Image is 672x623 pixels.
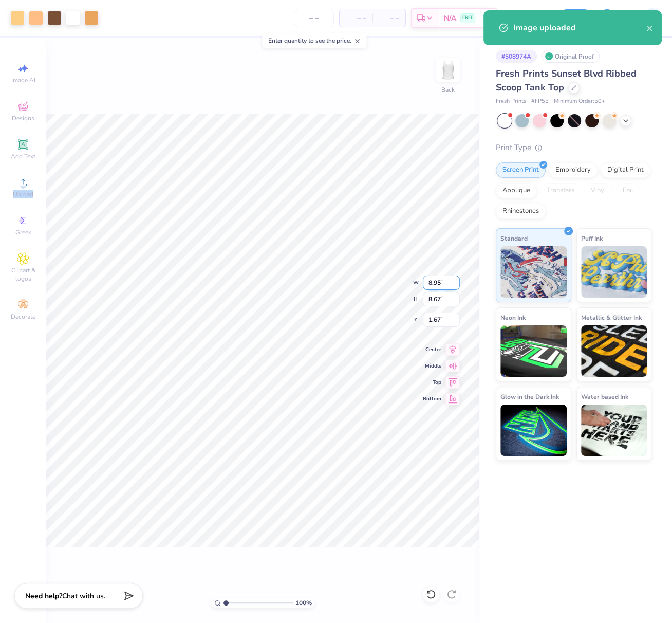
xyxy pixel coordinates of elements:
img: Back [438,60,458,80]
span: Standard [500,233,528,244]
span: Top [423,379,441,386]
span: Glow in the Dark Ink [500,391,559,402]
span: # FP55 [531,97,549,106]
span: Decorate [11,313,35,321]
img: Water based Ink [581,405,647,456]
div: Print Type [496,142,651,154]
span: Image AI [11,76,35,84]
span: 100 % [295,598,312,608]
span: Center [423,346,441,353]
span: Bottom [423,395,441,402]
span: – – [379,13,399,24]
span: Clipart & logos [5,266,41,283]
div: Image uploaded [513,22,646,34]
div: Transfers [540,183,581,198]
span: Fresh Prints [496,97,526,106]
button: close [646,22,654,34]
span: – – [346,13,366,24]
div: Digital Print [601,162,650,178]
img: Standard [500,246,567,298]
span: Greek [15,228,31,236]
div: Applique [496,183,537,198]
div: # 508974A [496,50,537,63]
div: Foil [616,183,640,198]
span: Chat with us. [62,591,105,601]
div: Original Proof [542,50,600,63]
input: Untitled Design [502,8,553,28]
div: Rhinestones [496,204,546,219]
div: Back [441,85,455,95]
span: Add Text [11,152,35,160]
span: Minimum Order: 50 + [554,97,605,106]
span: Upload [13,190,33,198]
span: Water based Ink [581,391,628,402]
span: FREE [462,14,473,22]
strong: Need help? [25,591,62,601]
img: Glow in the Dark Ink [500,405,567,456]
span: Middle [423,362,441,370]
span: Neon Ink [500,312,526,323]
span: Puff Ink [581,233,603,244]
div: Embroidery [549,162,598,178]
span: Metallic & Glitter Ink [581,312,642,323]
img: Metallic & Glitter Ink [581,325,647,377]
img: Puff Ink [581,246,647,298]
span: Fresh Prints Sunset Blvd Ribbed Scoop Tank Top [496,67,637,94]
img: Neon Ink [500,325,567,377]
div: Enter quantity to see the price. [262,33,366,48]
input: – – [294,9,334,27]
div: Screen Print [496,162,546,178]
span: Designs [12,114,34,122]
div: Vinyl [584,183,613,198]
span: N/A [444,13,456,24]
